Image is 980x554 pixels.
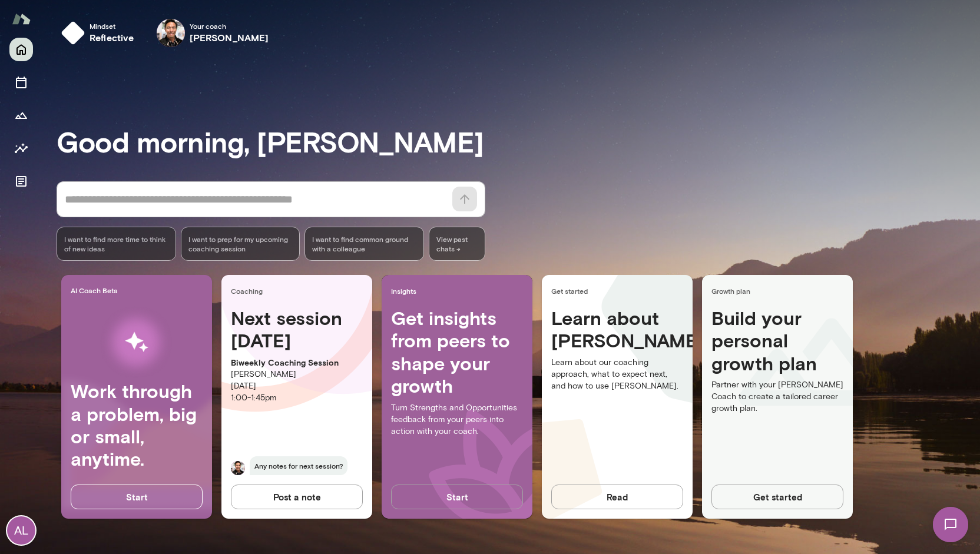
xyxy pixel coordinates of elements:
span: View past chats -> [429,227,485,261]
img: Albert [231,461,245,475]
h4: Learn about [PERSON_NAME] [551,307,683,352]
h6: reflective [90,31,134,45]
div: Albert VillardeYour coach[PERSON_NAME] [148,14,277,52]
p: Biweekly Coaching Session [231,357,363,369]
p: Partner with your [PERSON_NAME] Coach to create a tailored career growth plan. [711,379,843,414]
div: I want to find common ground with a colleague [304,227,424,261]
h4: Get insights from peers to shape your growth [391,307,523,397]
span: I want to find more time to think of new ideas [64,234,168,253]
p: 1:00 - 1:45pm [231,392,363,404]
button: Post a note [231,485,363,509]
button: Start [71,485,203,509]
button: Mindsetreflective [57,14,144,52]
button: Read [551,485,683,509]
p: Learn about our coaching approach, what to expect next, and how to use [PERSON_NAME]. [551,357,683,392]
button: Sessions [9,71,33,94]
span: Mindset [90,21,134,31]
div: AL [7,516,35,545]
span: Any notes for next session? [250,456,347,475]
button: Insights [9,137,33,160]
span: I want to prep for my upcoming coaching session [188,234,293,253]
p: [DATE] [231,380,363,392]
button: Growth Plan [9,104,33,127]
span: I want to find common ground with a colleague [312,234,416,253]
button: Home [9,38,33,61]
h4: Build your personal growth plan [711,307,843,379]
div: I want to find more time to think of new ideas [57,227,176,261]
span: Insights [391,286,528,296]
p: Turn Strengths and Opportunities feedback from your peers into action with your coach. [391,402,523,437]
span: Your coach [190,21,269,31]
h6: [PERSON_NAME] [190,31,269,45]
img: Albert Villarde [157,19,185,47]
span: AI Coach Beta [71,286,207,295]
img: Mento [12,8,31,30]
img: AI Workflows [84,305,189,380]
button: Get started [711,485,843,509]
span: Get started [551,286,688,296]
p: [PERSON_NAME] [231,369,363,380]
h4: Work through a problem, big or small, anytime. [71,380,203,470]
h3: Good morning, [PERSON_NAME] [57,125,980,158]
span: Coaching [231,286,367,296]
div: I want to prep for my upcoming coaching session [181,227,300,261]
h4: Next session [DATE] [231,307,363,352]
button: Documents [9,170,33,193]
span: Growth plan [711,286,848,296]
img: mindset [61,21,85,45]
button: Start [391,485,523,509]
